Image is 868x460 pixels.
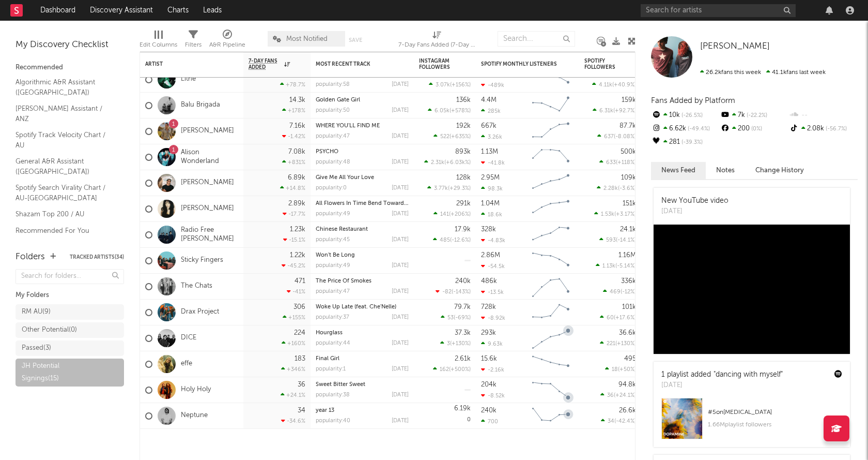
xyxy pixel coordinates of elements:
span: 53 [447,315,454,321]
div: My Folders [16,289,124,302]
span: +29.3 % [450,186,469,191]
div: popularity: 40 [316,418,350,424]
div: year 13 [316,408,409,413]
div: 1.13M [481,149,498,155]
div: 2.95M [481,174,500,181]
a: #5on[MEDICAL_DATA]1.66Mplaylist followers [654,398,850,447]
div: 10k [651,109,720,122]
span: -12 % [622,289,634,295]
div: -34.6 % [281,418,305,424]
span: 3 [447,341,450,347]
span: +92.7 % [615,108,634,114]
div: popularity: 49 [316,263,350,269]
a: Final Girl [316,356,339,362]
span: [PERSON_NAME] [700,42,770,51]
span: -22.2 % [745,113,767,118]
div: 336k [621,278,636,285]
button: Save [349,37,362,43]
a: Give Me All Your Love [316,175,374,181]
div: ( ) [597,133,636,140]
div: Filters [185,39,202,51]
div: Spotify Monthly Listeners [481,61,559,67]
button: Change History [745,162,814,179]
div: 101k [622,304,636,310]
span: +118 % [617,160,634,166]
div: 159k [622,97,636,103]
svg: Chart title [528,67,574,93]
div: +24.1 % [281,392,305,398]
a: [PERSON_NAME] [700,41,770,52]
span: 3.77k [434,186,448,191]
span: -3.6 % [619,186,634,191]
svg: Chart title [528,325,574,351]
div: 136k [456,97,471,103]
div: +831 % [282,159,305,166]
div: popularity: 1 [316,366,346,372]
div: -15.1 % [283,236,305,243]
svg: Chart title [528,222,574,248]
div: 183 [295,355,305,362]
div: -4.83k [481,237,505,244]
a: RM AU(9) [16,304,124,320]
div: ( ) [427,185,471,191]
div: +178 % [282,107,305,114]
div: popularity: 50 [316,108,350,113]
div: 15.6k [481,355,497,362]
div: Most Recent Track [316,61,393,67]
span: +24.1 % [615,393,634,398]
div: The Price Of Smokes [316,278,409,284]
div: 26.6k [619,407,636,414]
button: News Feed [651,162,706,179]
div: popularity: 44 [316,340,350,346]
div: [DATE] [392,108,409,113]
a: The Chats [181,282,212,291]
div: 18.6k [481,211,502,218]
div: Other Potential ( 0 ) [22,324,77,336]
div: 14.3k [289,97,305,103]
div: popularity: 47 [316,133,350,139]
div: ( ) [440,340,471,347]
div: A&R Pipeline [209,39,245,51]
div: 2.86M [481,252,500,259]
div: Won't Be Long [316,253,409,258]
a: effe [181,360,192,368]
div: # 5 on [MEDICAL_DATA] [708,406,842,419]
svg: Chart title [528,300,574,325]
div: My Discovery Checklist [16,39,124,51]
div: 0 [419,403,471,428]
div: [DATE] [392,185,409,191]
div: popularity: 37 [316,315,349,320]
div: popularity: 45 [316,237,350,243]
div: 200 [720,122,788,136]
div: -8.92k [481,315,505,321]
span: +130 % [452,341,469,347]
div: Edit Columns [139,39,177,51]
div: 893k [455,149,471,155]
div: popularity: 47 [316,289,350,294]
a: [PERSON_NAME] [181,204,234,213]
div: ( ) [593,107,636,114]
input: Search for artists [641,4,796,17]
svg: Chart title [528,170,574,196]
a: Alison Wonderland [181,149,238,166]
div: 109k [621,174,636,181]
div: -1.42 % [282,133,305,140]
div: [DATE] [392,82,409,87]
div: Give Me All Your Love [316,175,409,181]
span: -69 % [455,315,469,321]
div: Spotify Followers [584,58,621,70]
div: RM AU ( 9 ) [22,306,51,318]
span: 36 [607,393,614,398]
div: ( ) [433,236,471,243]
svg: Chart title [528,248,574,274]
a: Radio Free [PERSON_NAME] [181,226,238,244]
span: 637 [604,134,614,140]
div: +155 % [283,314,305,321]
a: [PERSON_NAME] [181,127,234,136]
input: Search... [498,31,575,47]
div: 240k [481,407,497,414]
span: 0 % [750,126,762,132]
div: ( ) [601,418,636,424]
div: ( ) [597,185,636,191]
div: ( ) [603,288,636,295]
